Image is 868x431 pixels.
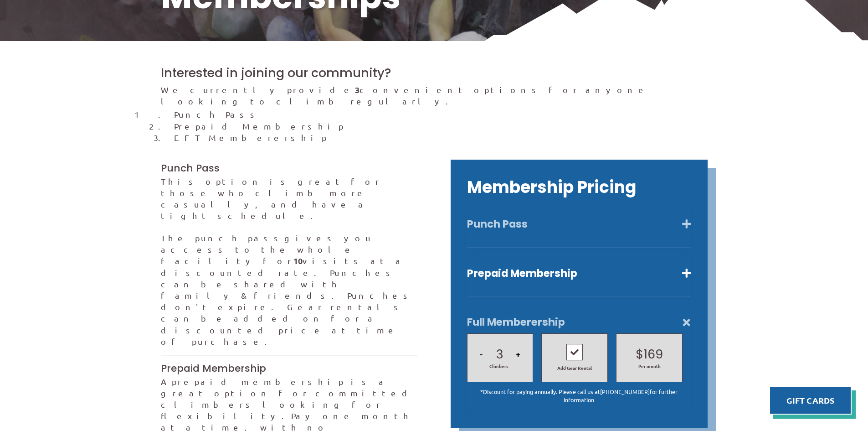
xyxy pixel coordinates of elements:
h2: 3 [471,346,529,363]
a: [PHONE_NUMBER] [600,388,650,395]
h2: $ [621,346,678,363]
p: The punch pass [161,232,418,347]
span: gives you access to the whole facility for visits at a discounted rate. Punches can be shared wit... [161,233,414,346]
span: Add Gear Rental [546,365,603,371]
li: Prepaid Membership [174,120,707,132]
h3: Prepaid Membership [161,362,418,375]
span: A prepaid membership is a great option for committed climbers looking for flexibility. [161,377,416,421]
li: Punch Pass [174,109,707,120]
strong: 10 [293,255,303,266]
p: 169 [643,346,663,363]
span: Climbers [489,363,508,369]
h2: Membership Pricing [467,176,691,199]
strong: 3 [355,84,360,95]
h2: Interested in joining our community? [161,64,708,82]
button: + [513,338,523,369]
h3: Punch Pass [161,161,418,175]
p: We currently provide convenient options for anyone looking to climb regularly. [161,84,708,107]
p: *Discount for paying annually. Please call us at for further information [467,388,691,404]
p: This option is great for those who climb more casually, and have a tight schedule. [161,176,418,222]
span: Per month [625,363,673,369]
li: EFT Memberership [174,132,707,143]
button: - [477,338,485,369]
